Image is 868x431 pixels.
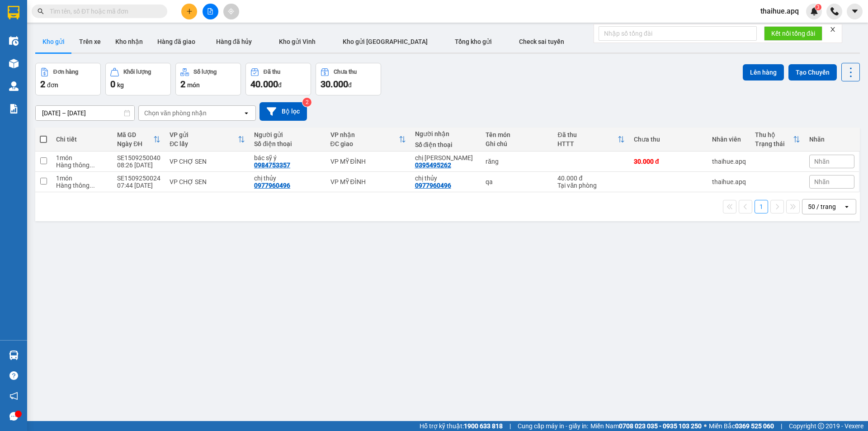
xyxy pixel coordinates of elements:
button: Khối lượng0kg [105,63,171,95]
span: 0 [110,79,115,90]
div: 30.000 đ [634,158,703,165]
span: Tổng kho gửi [455,38,492,45]
div: Trạng thái [755,140,793,147]
div: ĐC lấy [170,140,238,147]
span: kg [117,81,124,89]
span: Kết nối tổng đài [771,28,815,38]
div: bác sỹ ý [254,154,321,161]
div: Hàng thông thường [56,182,108,189]
span: Kho gửi Vinh [279,38,316,45]
button: Chưa thu30.000đ [316,63,381,95]
span: 40.000 [250,79,278,90]
div: chị thủy [254,175,321,182]
div: 07:44 [DATE] [117,182,160,189]
img: icon-new-feature [810,7,818,15]
th: Toggle SortBy [165,128,250,152]
span: Kho gửi [GEOGRAPHIC_DATA] [343,38,428,45]
span: ⚪️ [704,424,707,428]
img: warehouse-icon [9,36,19,46]
input: Tìm tên, số ĐT hoặc mã đơn [50,6,156,16]
span: Check sai tuyến [519,38,564,45]
span: | [781,421,782,431]
div: Khối lượng [123,69,151,75]
img: phone-icon [830,7,839,15]
div: 40.000 đ [557,175,624,182]
span: plus [186,8,193,14]
div: Đơn hàng [53,69,78,75]
input: Select a date range. [36,106,134,120]
div: VP nhận [330,131,399,138]
div: Nhân viên [712,136,746,143]
input: Nhập số tổng đài [599,26,757,41]
div: Tên món [486,131,548,138]
div: VP MỸ ĐÌNH [330,158,406,165]
div: Số điện thoại [254,140,321,147]
button: caret-down [847,4,863,19]
div: 0984753357 [254,161,290,169]
button: Kho gửi [35,31,72,52]
span: ... [90,182,95,189]
div: chị thủy [415,175,477,182]
div: Ghi chú [486,140,548,147]
button: Kho nhận [108,31,150,52]
img: solution-icon [9,104,19,114]
span: Nhãn [814,158,830,165]
span: Hỗ trợ kỹ thuật: [420,421,503,431]
button: Hàng đã giao [150,31,203,52]
div: Chi tiết [56,136,108,143]
div: Mã GD [117,131,153,138]
button: file-add [203,4,218,19]
th: Toggle SortBy [750,128,805,152]
span: Hàng đã hủy [216,38,252,45]
div: Người nhận [415,130,477,137]
span: đ [278,81,282,89]
sup: 3 [815,4,821,10]
button: Đã thu40.000đ [245,63,311,95]
img: warehouse-icon [9,350,19,360]
img: warehouse-icon [9,59,19,68]
div: VP MỸ ĐÌNH [330,178,406,185]
th: Toggle SortBy [326,128,410,152]
button: aim [223,4,239,19]
div: 50 / trang [808,202,836,211]
div: 0395495262 [415,161,451,169]
img: warehouse-icon [9,81,19,91]
button: Lên hàng [743,64,784,81]
span: thaihue.apq [753,5,806,17]
div: Người gửi [254,131,321,138]
div: 08:26 [DATE] [117,161,160,169]
div: SE1509250040 [117,154,160,161]
span: copyright [818,423,824,429]
button: plus [181,4,197,19]
div: Đã thu [557,131,617,138]
div: SE1509250024 [117,175,160,182]
div: HTTT [557,140,617,147]
div: 0977960496 [415,182,451,189]
div: 0977960496 [254,182,290,189]
button: Đơn hàng2đơn [35,63,101,95]
span: đ [348,81,352,89]
div: Chưa thu [634,136,703,143]
svg: open [843,203,850,210]
div: Chưa thu [334,69,357,75]
div: Tại văn phòng [557,182,624,189]
strong: 1900 633 818 [464,422,503,430]
span: notification [9,392,18,400]
div: chị hằng [415,154,477,161]
span: Nhãn [814,178,830,185]
th: Toggle SortBy [113,128,165,152]
span: Miền Bắc [709,421,774,431]
button: Số lượng2món [175,63,241,95]
div: 1 món [56,175,108,182]
div: thaihue.apq [712,158,746,165]
span: search [38,8,44,14]
div: Thu hộ [755,131,793,138]
div: Chọn văn phòng nhận [144,109,207,118]
div: Đã thu [264,69,280,75]
div: Nhãn [809,136,854,143]
span: file-add [207,8,213,14]
div: Số lượng [193,69,217,75]
div: Ngày ĐH [117,140,153,147]
div: VP gửi [170,131,238,138]
div: VP CHỢ SEN [170,178,245,185]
